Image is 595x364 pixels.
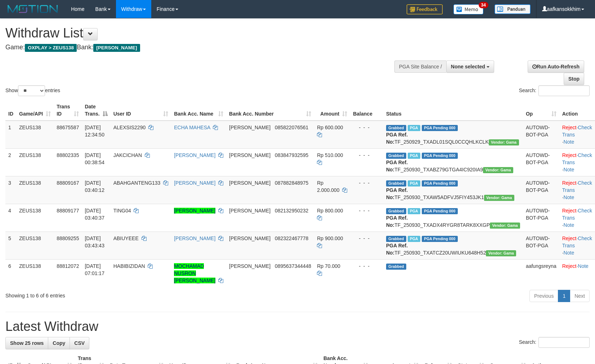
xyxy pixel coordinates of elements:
span: 88809255 [57,235,79,241]
a: Check Trans [562,235,592,248]
span: Copy [53,340,65,346]
td: 4 [5,204,16,232]
span: 88809167 [57,180,79,186]
div: Showing 1 to 6 of 6 entries [5,289,242,299]
span: Copy 0895637344448 to clipboard [275,263,311,269]
span: Marked by aaftanly [408,236,420,242]
span: 34 [479,2,488,8]
span: 88802335 [57,152,79,158]
span: Rp 70.000 [317,263,340,269]
span: PGA Pending [422,125,458,131]
td: ZEUS138 [16,121,54,149]
td: · · [559,204,595,232]
td: aafungsreyna [523,259,559,287]
span: Grabbed [386,125,406,131]
span: CSV [74,340,85,346]
td: ZEUS138 [16,204,54,232]
span: Vendor URL: https://trx31.1velocity.biz [486,250,516,256]
th: Status [383,100,523,121]
span: Rp 900.000 [317,235,343,241]
a: Reject [562,263,577,269]
span: Rp 800.000 [317,208,343,214]
span: Rp 2.000.000 [317,180,339,193]
span: Grabbed [386,236,406,242]
td: AUTOWD-BOT-PGA [523,204,559,232]
a: Reject [562,208,577,214]
div: PGA Site Balance / [394,60,446,73]
span: [PERSON_NAME] [229,208,270,214]
span: Copy 082322467778 to clipboard [275,235,308,241]
a: Check Trans [562,152,592,165]
th: ID [5,100,16,121]
span: [PERSON_NAME] [93,44,140,52]
span: ABIUYEEE [113,235,139,241]
a: Check Trans [562,180,592,193]
span: [DATE] 03:40:37 [85,208,104,221]
a: Note [564,167,574,172]
div: - - - [353,262,380,270]
span: Grabbed [386,208,406,214]
span: Vendor URL: https://trx31.1velocity.biz [483,167,513,173]
a: Stop [564,73,584,85]
span: 88675587 [57,125,79,130]
td: AUTOWD-BOT-PGA [523,121,559,149]
span: Marked by aafpengsreynich [408,125,420,131]
td: · · [559,148,595,176]
img: Button%20Memo.svg [453,4,484,14]
span: [DATE] 00:38:54 [85,152,104,165]
span: Copy 087882848975 to clipboard [275,180,308,186]
a: Next [570,290,590,302]
a: Check Trans [562,125,592,138]
span: [PERSON_NAME] [229,235,270,241]
td: · · [559,232,595,259]
span: ABAHGANTENG133 [113,180,161,186]
input: Search: [538,85,590,96]
label: Search: [519,85,590,96]
b: PGA Ref. No: [386,132,408,145]
span: 88809177 [57,208,79,214]
img: panduan.png [495,4,531,14]
td: ZEUS138 [16,148,54,176]
a: Run Auto-Refresh [528,60,584,73]
td: TF_250929_TXADL01SQL0CCQHLKCLK [383,121,523,149]
a: Note [564,222,574,228]
span: [PERSON_NAME] [229,263,270,269]
a: Reject [562,235,577,241]
td: 3 [5,176,16,204]
span: Copy 083847932595 to clipboard [275,152,308,158]
a: Reject [562,180,577,186]
th: Bank Acc. Name: activate to sort column ascending [171,100,226,121]
span: Rp 510.000 [317,152,343,158]
span: [DATE] 03:43:43 [85,235,104,248]
span: Marked by aafsreyleap [408,153,420,159]
a: Note [578,263,589,269]
td: 6 [5,259,16,287]
div: - - - [353,152,380,159]
a: Reject [562,152,577,158]
td: TF_250930_TXAW5ADFVJ5FIY453JK1 [383,176,523,204]
td: TF_250930_TXADX4RYGR8TARK8XXGP [383,204,523,232]
a: [PERSON_NAME] [174,208,215,214]
th: Amount: activate to sort column ascending [314,100,350,121]
td: 5 [5,232,16,259]
a: Note [564,139,574,145]
div: - - - [353,207,380,214]
a: Reject [562,125,577,130]
td: · [559,259,595,287]
b: PGA Ref. No: [386,159,408,172]
b: PGA Ref. No: [386,215,408,228]
th: Balance [350,100,383,121]
span: Show 25 rows [10,340,44,346]
span: Marked by aaftanly [408,208,420,214]
span: [PERSON_NAME] [229,152,270,158]
span: Vendor URL: https://trx31.1velocity.biz [489,139,519,145]
select: Showentries [18,85,45,96]
span: Grabbed [386,264,406,270]
a: Copy [48,337,70,349]
span: Grabbed [386,153,406,159]
a: ECHA MAHESA [174,125,210,130]
a: CSV [70,337,89,349]
td: ZEUS138 [16,176,54,204]
span: JAKCICHAN [113,152,142,158]
span: Vendor URL: https://trx31.1velocity.biz [484,195,514,201]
